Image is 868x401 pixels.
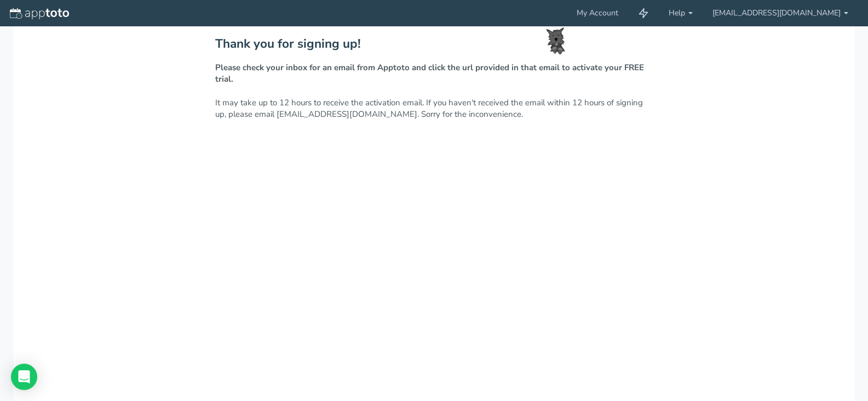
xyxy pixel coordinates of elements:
[215,62,653,121] p: It may take up to 12 hours to receive the activation email. If you haven't received the email wit...
[215,62,644,84] strong: Please check your inbox for an email from Apptoto and click the url provided in that email to act...
[546,27,566,55] img: toto-small.png
[215,37,653,51] h2: Thank you for signing up!
[10,8,69,19] img: logo-apptoto--white.svg
[11,364,37,390] div: Open Intercom Messenger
